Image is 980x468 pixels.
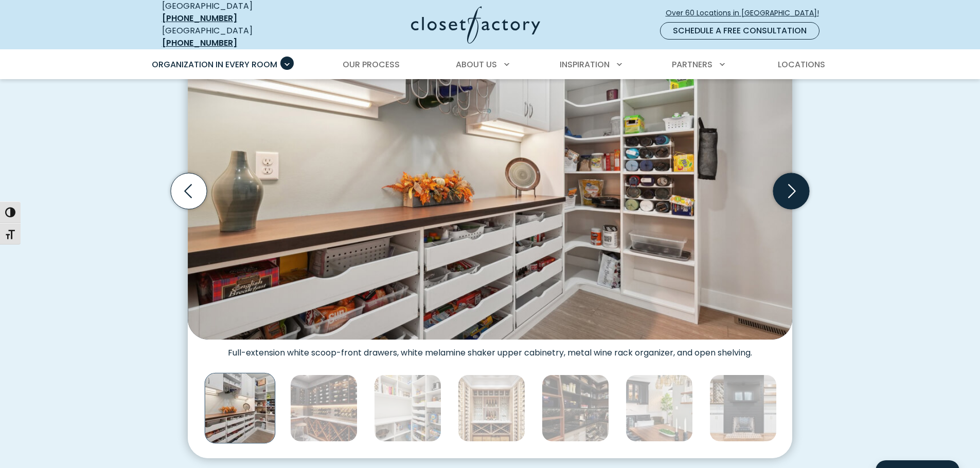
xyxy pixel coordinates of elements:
[167,169,211,213] button: Previous slide
[152,59,277,70] span: Organization in Every Room
[290,375,358,442] img: Modern wine room with black shelving, exposed brick walls, under-cabinet lighting, and marble cou...
[560,59,610,70] span: Inspiration
[672,59,712,70] span: Partners
[145,50,836,79] nav: Primary Menu
[778,59,825,70] span: Locations
[456,59,497,70] span: About Us
[162,12,237,24] a: [PHONE_NUMBER]
[626,375,693,442] img: Sophisticated bar design in a dining space with glass-front black cabinets, white marble backspla...
[709,375,777,442] img: Custom wine bar with wine lattice and custom bar cabinetry
[374,375,441,442] img: Organized white pantry with wine bottle storage, pull-out drawers, wire baskets, cookbooks, and c...
[205,373,276,444] img: Custom white pantry with multiple open pull-out drawers and upper cabinetry, featuring a wood sla...
[411,6,540,44] img: Closet Factory Logo
[666,8,827,18] span: Over 60 Locations in [GEOGRAPHIC_DATA]!
[542,375,609,442] img: Upscale pantry with black cabinetry, integrated ladder, deep green stone countertops, organized b...
[343,59,400,70] span: Our Process
[188,340,792,358] figcaption: Full-extension white scoop-front drawers, white melamine shaker upper cabinetry, metal wine rack ...
[665,4,828,22] a: Over 60 Locations in [GEOGRAPHIC_DATA]!
[769,169,813,213] button: Next slide
[660,22,819,40] a: Schedule a Free Consultation
[458,375,525,442] img: Premium wine cellar featuring wall-mounted bottle racks, central tasting area with glass shelving...
[162,25,311,49] div: [GEOGRAPHIC_DATA]
[188,24,792,340] img: Custom white pantry with multiple open pull-out drawers and upper cabinetry, featuring a wood sla...
[162,37,237,49] a: [PHONE_NUMBER]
